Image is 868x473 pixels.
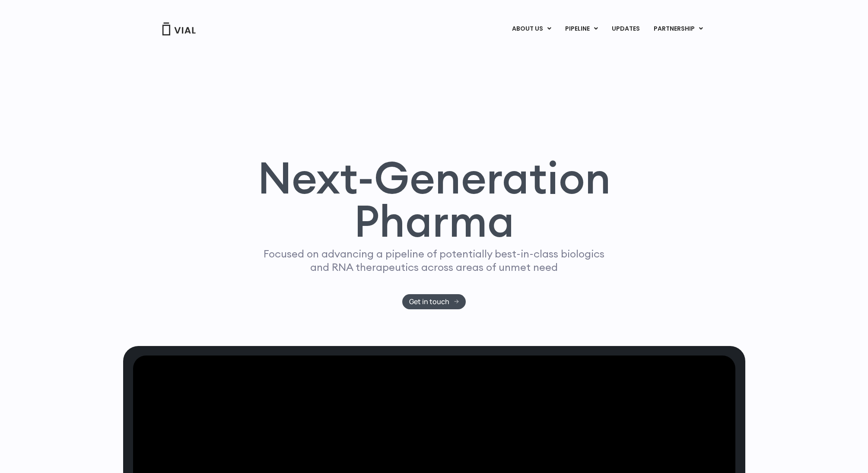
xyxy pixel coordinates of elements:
[605,22,646,36] a: UPDATES
[247,156,621,243] h1: Next-Generation Pharma
[162,22,196,35] img: Vial Logo
[409,298,449,305] span: Get in touch
[558,22,604,36] a: PIPELINEMenu Toggle
[505,22,558,36] a: ABOUT USMenu Toggle
[260,247,608,274] p: Focused on advancing a pipeline of potentially best-in-class biologics and RNA therapeutics acros...
[402,294,466,309] a: Get in touch
[647,22,710,36] a: PARTNERSHIPMenu Toggle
